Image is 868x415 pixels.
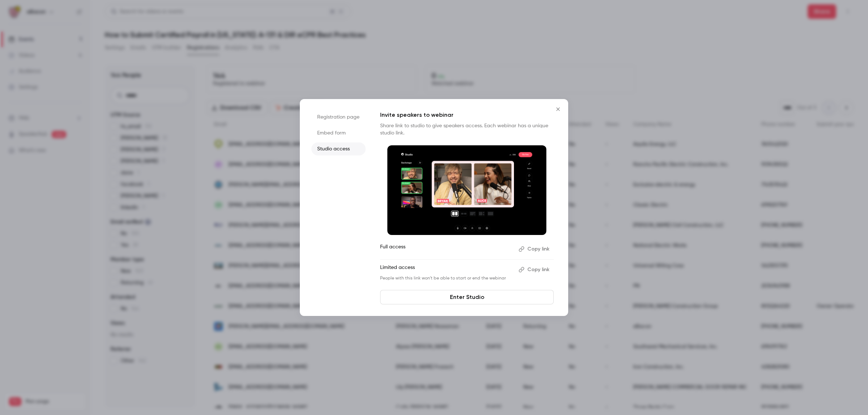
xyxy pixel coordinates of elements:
[387,145,546,235] img: Invite speakers to webinar
[311,142,366,155] li: Studio access
[380,243,513,255] p: Full access
[516,243,554,255] button: Copy link
[380,111,554,119] p: Invite speakers to webinar
[380,275,513,281] p: People with this link won't be able to start or end the webinar
[380,290,554,304] a: Enter Studio
[380,264,513,275] p: Limited access
[311,111,366,124] li: Registration page
[380,122,554,137] p: Share link to studio to give speakers access. Each webinar has a unique studio link.
[516,264,554,275] button: Copy link
[551,102,565,116] button: Close
[311,127,366,140] li: Embed form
